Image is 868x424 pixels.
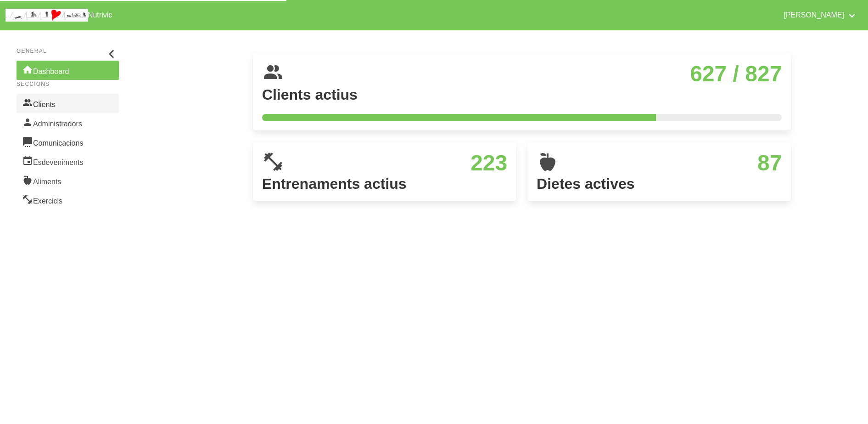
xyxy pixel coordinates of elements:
a: Comunicacions [17,132,119,152]
a: Clients [17,94,119,113]
a: Dashboard [17,61,119,80]
a: Aliments [17,171,119,190]
p: General [17,47,119,55]
p: Seccions [17,80,119,88]
a: Exercicis [17,190,119,209]
a: [PERSON_NAME] [778,4,862,27]
a: Esdeveniments [17,152,119,171]
a: Administradors [17,113,119,132]
img: company_logo [6,9,88,22]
